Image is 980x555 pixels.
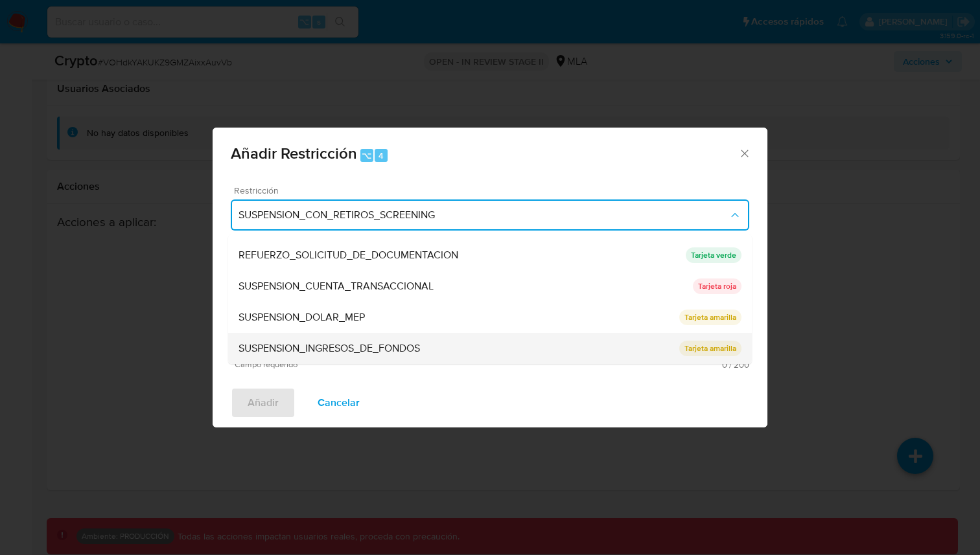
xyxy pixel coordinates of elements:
[738,147,750,159] button: Cerrar ventana
[693,278,741,294] p: Tarjeta roja
[239,311,365,324] span: SUSPENSION_DOLAR_MEP
[679,310,741,325] p: Tarjeta amarilla
[492,361,749,369] span: Máximo 200 caracteres
[318,389,360,417] span: Cancelar
[362,150,371,162] span: ⌥
[379,150,384,162] span: 4
[231,199,749,231] button: Restriction
[301,387,377,418] button: Cancelar
[239,280,434,293] span: SUSPENSION_CUENTA_TRANSACCIONAL
[231,142,357,164] span: Añadir Restricción
[686,247,741,263] p: Tarjeta verde
[239,249,458,262] span: REFUERZO_SOLICITUD_DE_DOCUMENTACION
[234,186,752,195] span: Restricción
[239,342,420,355] span: SUSPENSION_INGRESOS_DE_FONDOS
[235,360,492,369] span: Campo requerido
[679,341,741,356] p: Tarjeta amarilla
[239,209,729,221] span: SUSPENSION_CON_RETIROS_SCREENING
